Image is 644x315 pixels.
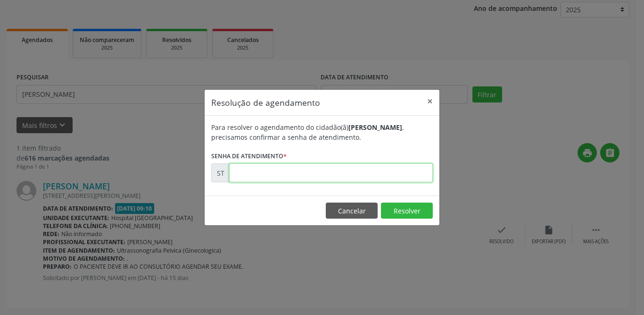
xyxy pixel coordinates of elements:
[211,96,320,109] h5: Resolução de agendamento
[381,203,433,219] button: Resolver
[348,123,402,132] b: [PERSON_NAME]
[326,203,378,219] button: Cancelar
[211,149,287,163] label: Senha de atendimento
[211,163,230,182] div: ST
[421,90,439,113] button: Close
[211,122,433,142] div: Para resolver o agendamento do cidadão(ã) , precisamos confirmar a senha de atendimento.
